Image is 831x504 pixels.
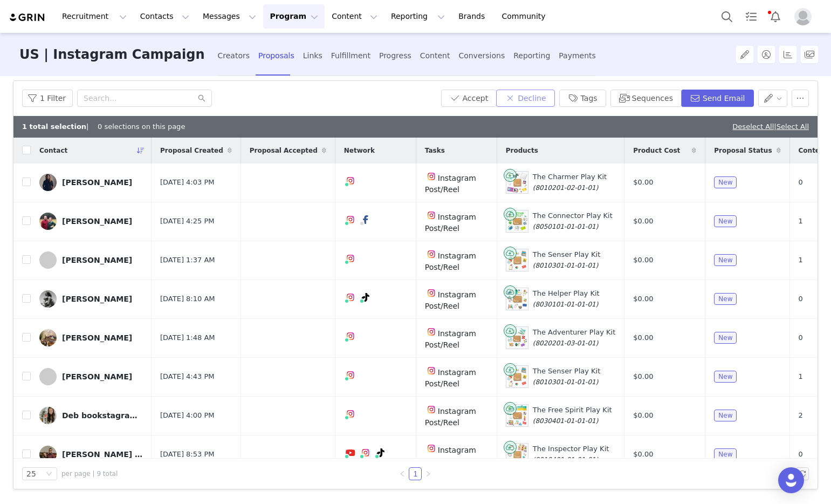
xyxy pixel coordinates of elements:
img: 4d680feb-2f08-4b49-ba6b-7564fd781c0e.jpg [39,174,57,191]
span: $0.00 [633,255,653,265]
span: $0.00 [633,216,653,227]
span: per page | 9 total [61,469,118,479]
a: [PERSON_NAME] [39,213,143,230]
img: instagram.svg [346,371,355,379]
div: Progress [379,42,411,70]
img: instagram.svg [427,250,436,258]
i: icon: search [198,94,205,102]
span: (8030101-01-01-01) [533,301,599,308]
span: Proposal Created [160,146,223,155]
img: Kit-4_TheInspector-Flatlay_v2.png [506,444,528,465]
div: The Inspector Play Kit [533,444,609,465]
span: [DATE] 4:03 PM [160,177,214,188]
span: Tasks [425,146,445,155]
div: [PERSON_NAME] [62,372,132,381]
a: [PERSON_NAME] and [PERSON_NAME] [39,446,143,463]
a: [PERSON_NAME] [39,174,143,191]
span: [DATE] 4:00 PM [160,410,214,421]
span: Proposal Accepted [250,146,318,155]
i: icon: down [46,471,52,478]
span: $0.00 [633,449,653,460]
a: Select All [777,122,809,131]
span: $0.00 [633,332,653,343]
img: instagram.svg [361,448,370,457]
span: Instagram Post/Reel [425,290,476,310]
img: Kit11_TheHelper-Flatlay_white_png_1ce834fd-da71-4225-90a8-8e414a9cadc2.png [506,288,528,310]
img: b817e790-5cdd-48e4-9674-838c370275cd.jpg [39,446,57,463]
img: grin logo [9,12,46,23]
div: [PERSON_NAME] [62,217,132,226]
span: New [714,410,737,421]
div: The Senser Play Kit [533,366,601,387]
button: Reporting [384,4,451,29]
span: Proposal Status [714,146,772,155]
h3: US | Instagram Campaign [19,33,204,77]
img: instagram.svg [427,405,436,414]
span: (8010401-01-01-01) [533,456,599,464]
button: Program [263,4,325,29]
img: Kit-19_Connector_Flatlay_v4.png [506,210,528,232]
div: | 0 selections on this page [22,121,185,132]
img: instagram.svg [427,289,436,297]
img: Kit-2_TheCharmer-Flatlay_web_1.png [506,172,528,193]
li: Previous Page [396,467,409,480]
div: The Charmer Play Kit [533,172,607,193]
span: Network [344,146,375,155]
span: (8010301-01-01-01) [533,378,599,386]
span: (8020201-03-01-01) [533,339,599,347]
div: Reporting [513,42,550,70]
span: [DATE] 4:43 PM [160,371,214,382]
div: Fulfillment [331,42,370,70]
li: Next Page [422,467,435,480]
a: 1 [409,468,421,480]
span: Products [506,146,538,155]
img: 95bbab88-8279-4c28-8c13-5bfd496d6958--s.jpg [39,407,57,424]
div: Open Intercom Messenger [778,467,804,493]
span: (8050101-01-01-01) [533,223,599,230]
span: New [714,176,737,188]
span: (8010201-02-01-01) [533,184,599,192]
button: Send Email [681,90,754,107]
span: New [714,448,737,460]
img: af02e59e-4a03-4a16-826f-b79bfc64b746.jpg [39,290,57,308]
a: Brands [452,4,495,29]
img: instagram.svg [346,332,355,340]
span: [DATE] 1:37 AM [160,255,215,265]
div: [PERSON_NAME] [62,295,132,303]
div: Proposals [258,42,294,70]
span: [DATE] 1:48 AM [160,332,215,343]
span: $0.00 [633,410,653,421]
span: [DATE] 8:53 PM [160,449,214,460]
span: Instagram Post/Reel [425,407,476,427]
button: Search [715,4,739,29]
img: instagram.svg [346,215,355,224]
span: Instagram Post/Reel [425,213,476,233]
span: Instagram Post/Reel [425,446,476,466]
div: Links [303,42,322,70]
img: instagram.svg [427,444,436,453]
img: Kit-14_TheFreeSpirit-Flatlay_v2.20230412200913305_web.png [506,405,528,426]
a: Deb bookstagram✨ [39,407,143,424]
span: Contact [39,146,67,155]
button: Contacts [134,4,196,29]
a: [PERSON_NAME] [39,368,143,385]
span: $0.00 [633,371,653,382]
div: [PERSON_NAME] [62,178,132,187]
button: Messages [196,4,263,29]
span: $0.00 [633,294,653,304]
a: [PERSON_NAME] [39,290,143,308]
a: Tasks [739,4,763,29]
span: [DATE] 8:10 AM [160,294,215,304]
i: icon: left [399,471,406,477]
button: Decline [496,90,554,107]
img: instagram.svg [346,254,355,263]
span: New [714,215,737,227]
input: Search... [77,90,212,107]
b: 1 total selection [22,122,86,131]
div: [PERSON_NAME] [62,256,132,264]
div: The Senser Play Kit [533,249,601,270]
span: New [714,254,737,266]
img: placeholder-profile.jpg [794,8,812,25]
button: Accept [441,90,497,107]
